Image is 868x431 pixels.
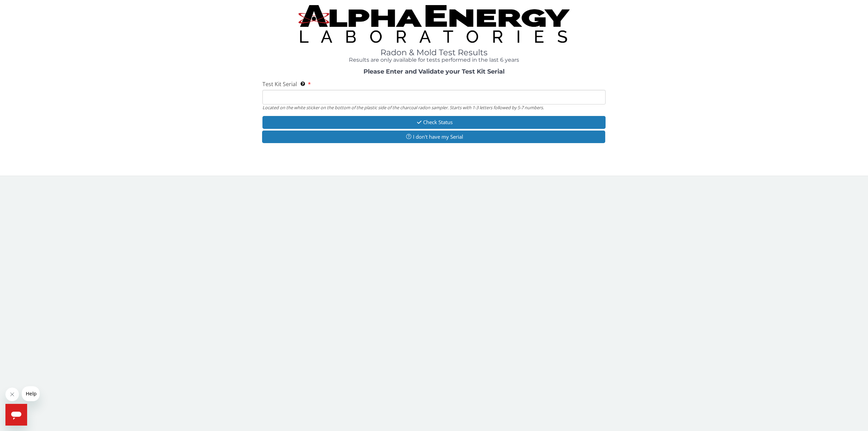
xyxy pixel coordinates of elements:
span: Test Kit Serial [262,80,297,88]
div: Located on the white sticker on the bottom of the plastic side of the charcoal radon sampler. Sta... [262,104,606,111]
iframe: Close message [5,388,19,401]
img: TightCrop.jpg [298,5,570,43]
h1: Radon & Mold Test Results [262,48,606,57]
iframe: Button to launch messaging window [5,404,27,426]
strong: Please Enter and Validate your Test Kit Serial [363,68,505,75]
h4: Results are only available for tests performed in the last 6 years [262,57,606,63]
iframe: Message from company [22,386,40,401]
button: I don't have my Serial [262,131,605,143]
button: Check Status [262,116,606,129]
